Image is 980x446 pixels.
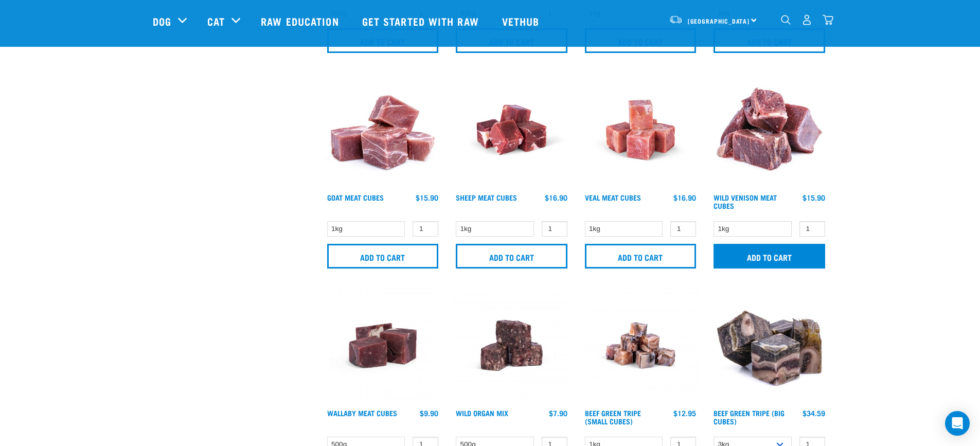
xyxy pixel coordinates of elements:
[327,411,397,415] a: Wallaby Meat Cubes
[945,411,970,436] div: Open Intercom Messenger
[714,195,777,207] a: Wild Venison Meat Cubes
[251,1,351,42] a: Raw Education
[492,1,553,42] a: Vethub
[327,244,439,269] input: Add to cart
[545,193,567,202] div: $16.90
[327,195,384,199] a: Goat Meat Cubes
[585,411,641,423] a: Beef Green Tripe (Small Cubes)
[669,15,683,24] img: van-moving.png
[416,193,438,202] div: $15.90
[153,13,171,29] a: Dog
[420,409,438,417] div: $9.90
[670,221,696,237] input: 1
[456,195,517,199] a: Sheep Meat Cubes
[453,72,570,188] img: Sheep Meat
[413,221,438,237] input: 1
[456,244,567,269] input: Add to cart
[714,411,785,423] a: Beef Green Tripe (Big Cubes)
[549,409,567,417] div: $7.90
[711,72,828,188] img: 1181 Wild Venison Meat Cubes Boneless 01
[714,244,825,269] input: Add to cart
[711,287,828,404] img: 1044 Green Tripe Beef
[456,411,508,415] a: Wild Organ Mix
[673,409,696,417] div: $12.95
[585,195,641,199] a: Veal Meat Cubes
[673,193,696,202] div: $16.90
[823,14,833,25] img: home-icon@2x.png
[781,15,791,25] img: home-icon-1@2x.png
[803,409,825,417] div: $34.59
[799,221,825,237] input: 1
[453,287,570,404] img: Wild Organ Mix
[207,13,225,29] a: Cat
[803,193,825,202] div: $15.90
[582,72,699,188] img: Veal Meat Cubes8454
[801,14,812,25] img: user.png
[542,221,567,237] input: 1
[352,1,492,42] a: Get started with Raw
[325,72,441,188] img: 1184 Wild Goat Meat Cubes Boneless 01
[585,244,697,269] input: Add to cart
[582,287,699,404] img: Beef Tripe Bites 1634
[325,287,441,404] img: Wallaby Meat Cubes
[688,19,750,23] span: [GEOGRAPHIC_DATA]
